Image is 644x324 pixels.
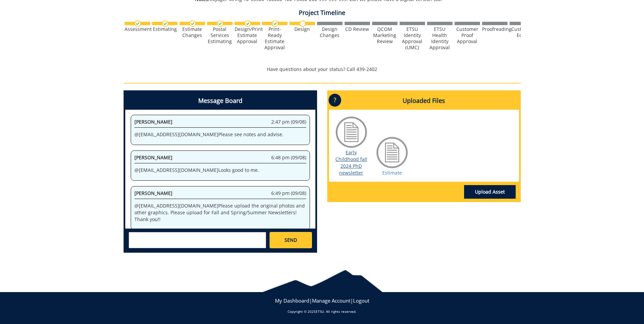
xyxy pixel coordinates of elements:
span: SEND [284,237,297,244]
p: Have questions about your status? Call 439-2402 [124,66,521,73]
img: checkmark [272,20,278,27]
span: [PERSON_NAME] [134,154,172,161]
div: Estimate Changes [180,26,205,38]
img: no [299,20,306,27]
span: 6:48 pm (09/08) [271,154,306,161]
a: Upload Asset [464,185,516,199]
h4: Uploaded Files [329,92,519,110]
div: QCOM Marketing Review [372,26,398,44]
div: Assessment [125,26,150,32]
h4: Message Board [125,92,315,110]
a: Manage Account [312,297,350,304]
div: Proofreading [482,26,508,32]
div: Design [290,26,315,32]
div: Estimating [152,26,178,32]
h4: Project Timeline [124,10,521,16]
div: Customer Proof Approval [455,26,480,44]
div: Design Changes [317,26,343,38]
a: Logout [353,297,369,304]
span: 6:49 pm (09/08) [271,190,306,197]
img: checkmark [217,20,223,27]
div: Customer Edits [510,26,535,38]
img: checkmark [134,20,141,27]
div: CD Review [345,26,370,32]
a: SEND [270,232,312,248]
p: @ [EMAIL_ADDRESS][DOMAIN_NAME] Please upload the original photos and other graphics. Please uploa... [134,202,306,223]
img: checkmark [244,20,251,27]
span: [PERSON_NAME] [134,190,172,196]
p: @ [EMAIL_ADDRESS][DOMAIN_NAME] Looks good to me. [134,167,306,174]
p: ? [329,94,341,107]
img: checkmark [162,20,168,27]
div: Postal Services Estimating [207,26,233,44]
div: Design/Print Estimate Approval [235,26,260,44]
span: 2:47 pm (09/08) [271,119,306,125]
a: Early Childhood fall 2024 PhD newsletter [335,149,367,176]
p: @ [EMAIL_ADDRESS][DOMAIN_NAME] Please see notes and advise. [134,131,306,138]
textarea: messageToSend [129,232,266,248]
a: My Dashboard [275,297,309,304]
div: Print-Ready Estimate Approval [262,26,288,51]
a: Estimate [382,169,402,176]
div: ETSU Identity Approval (UMC) [400,26,425,51]
span: [PERSON_NAME] [134,119,172,125]
div: ETSU Health Identity Approval [427,26,453,51]
img: checkmark [189,20,196,27]
a: ETSU [316,309,324,314]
